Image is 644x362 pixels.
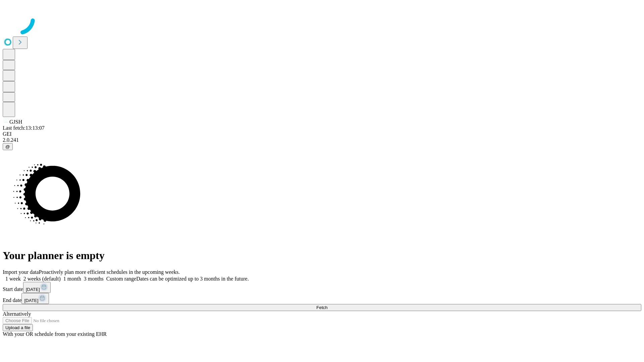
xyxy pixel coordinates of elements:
[5,276,21,282] span: 1 week
[316,305,327,310] span: Fetch
[3,249,641,262] h1: Your planner is empty
[3,311,31,317] span: Alternatively
[63,276,81,282] span: 1 month
[3,143,13,150] button: @
[3,324,33,331] button: Upload a file
[5,144,10,149] span: @
[3,269,39,275] span: Import your data
[84,276,104,282] span: 3 months
[24,298,38,303] span: [DATE]
[3,131,641,137] div: GEI
[3,331,107,337] span: With your OR schedule from your existing EHR
[23,276,61,282] span: 2 weeks (default)
[21,293,49,304] button: [DATE]
[3,304,641,311] button: Fetch
[9,119,22,125] span: GJSH
[136,276,249,282] span: Dates can be optimized up to 3 months in the future.
[3,137,641,143] div: 2.0.241
[26,287,40,292] span: [DATE]
[106,276,136,282] span: Custom range
[39,269,180,275] span: Proactively plan more efficient schedules in the upcoming weeks.
[3,125,45,131] span: Last fetch: 13:13:07
[23,282,51,293] button: [DATE]
[3,293,641,304] div: End date
[3,282,641,293] div: Start date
